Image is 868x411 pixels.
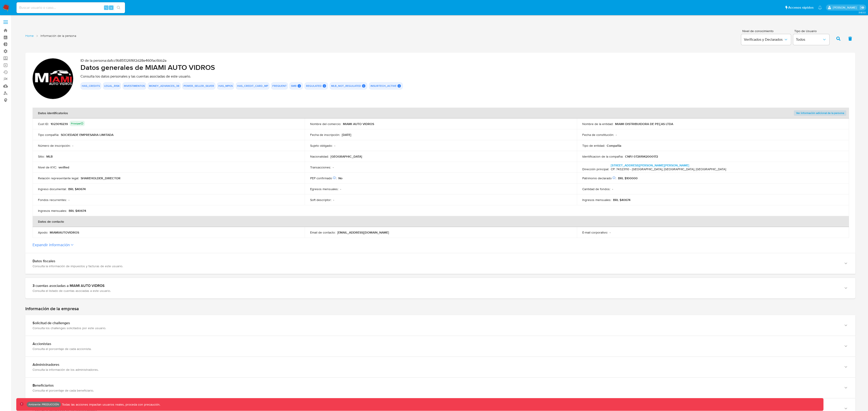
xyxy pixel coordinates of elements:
[741,34,791,45] button: Verificados y Declarados
[40,34,76,38] span: Información de la persona
[744,37,784,42] span: Verificados y Declarados
[793,34,829,45] button: Todos
[28,404,59,405] p: Ambiente: PRODUCCIÓN
[794,29,830,33] span: Tipo de Usuario
[833,5,858,10] p: leandrojossue.ramirez@mercadolibre.com.co
[818,6,822,9] a: Notificaciones
[796,37,822,42] span: Todos
[104,5,108,10] span: ⌥
[114,5,123,11] button: search-icon
[742,29,791,33] span: Nivel de conocimiento
[25,32,76,45] nav: List of pages
[788,5,814,10] span: Accesos rápidos
[25,34,34,38] a: Home
[111,5,112,10] span: s
[61,402,160,407] p: Todas las acciones impactan usuarios reales, proceda con precaución.
[17,5,125,11] input: Buscar usuario o caso...
[860,5,865,10] a: Salir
